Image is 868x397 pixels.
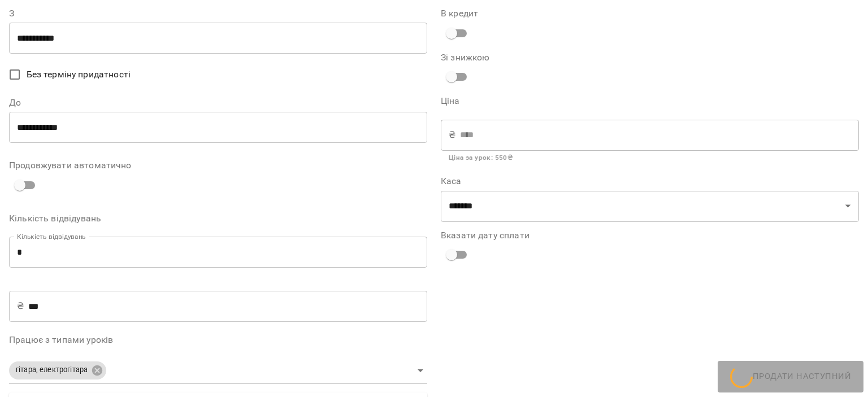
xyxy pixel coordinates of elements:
[9,9,427,18] label: З
[17,299,24,313] p: ₴
[441,97,859,106] label: Ціна
[27,68,131,81] span: Без терміну придатності
[441,231,859,240] label: Вказати дату сплати
[9,161,427,170] label: Продовжувати автоматично
[9,214,427,223] label: Кількість відвідувань
[9,358,427,383] div: гітара, електрогітара
[441,177,859,186] label: Каса
[449,154,513,162] b: Ціна за урок : 550 ₴
[9,365,94,376] span: гітара, електрогітара
[9,98,427,107] label: До
[9,361,106,379] div: гітара, електрогітара
[441,9,859,18] label: В кредит
[9,335,427,344] label: Працює з типами уроків
[441,53,580,62] label: Зі знижкою
[449,128,455,142] p: ₴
